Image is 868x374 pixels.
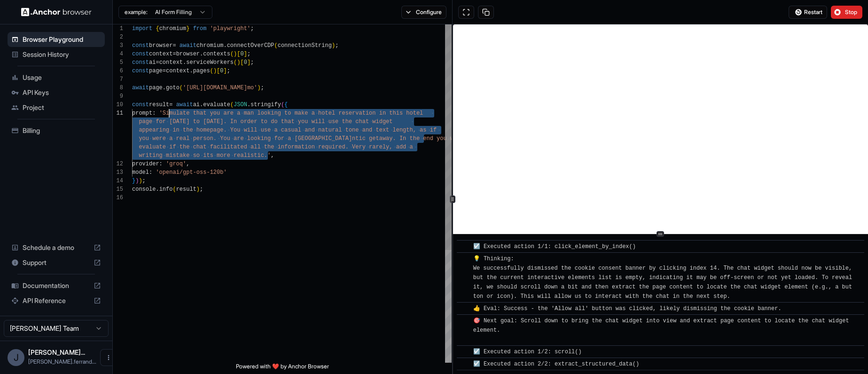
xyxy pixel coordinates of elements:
span: ) [237,59,240,66]
div: Schedule a demo [8,240,105,255]
span: 🎯 Next goal: Click the 'Allow all' button (index 14) to dismiss the cookie banner and reveal the ... [473,222,846,238]
span: 0 [244,59,247,66]
span: 'openai/gpt-oss-120b' [156,169,227,176]
span: page for [DATE] to [DATE]. In order to do tha [139,118,291,125]
span: ) [234,51,237,57]
span: prompt [132,110,152,117]
div: 7 [113,75,123,84]
span: browser [149,42,172,49]
span: chromium [159,25,187,32]
span: ​ [461,304,466,313]
span: . [163,85,166,91]
span: ​ [461,316,466,326]
span: context [159,59,183,66]
div: Session History [8,47,105,62]
span: . [156,186,159,193]
div: Browser Playground [8,32,105,47]
span: 👍 Eval: Success - the 'Allow all' button was clicked, likely dismissing the cookie banner. [473,305,782,312]
span: [ [237,51,240,57]
span: { [156,25,159,32]
span: ​ [461,347,466,357]
span: t you will use the chat widget [291,118,392,125]
button: Open menu [100,349,117,366]
span: , [186,161,189,167]
span: ​ [461,359,466,369]
div: 4 [113,50,123,58]
div: 3 [113,41,123,50]
span: ) [332,42,335,49]
span: ) [135,178,139,184]
span: ( [230,51,234,57]
span: info [159,186,173,193]
span: . [189,68,193,74]
span: goto [166,85,180,91]
span: } [132,178,135,184]
span: ( [281,101,284,108]
button: Stop [831,6,862,19]
div: 16 [113,194,123,202]
span: provider [132,161,159,167]
span: el reservation in this hotel [328,110,423,117]
button: Configure [401,6,447,19]
span: 💡 Thinking: We successfully dismissed the cookie consent banner by clicking index 14. The chat wi... [473,256,856,300]
span: writing mistake so its more realistic.' [139,152,271,159]
span: Usage [23,73,101,82]
span: ; [250,25,254,32]
span: ) [196,186,200,193]
div: 6 [113,67,123,75]
div: 12 [113,160,123,168]
div: 5 [113,58,123,67]
span: evaluate if the chat facilitated all the informati [139,144,308,150]
span: ( [234,59,237,66]
div: 10 [113,101,123,109]
span: ; [261,85,264,91]
span: . [200,51,203,57]
span: const [132,101,149,108]
span: const [132,42,149,49]
span: . [183,59,186,66]
span: } [186,25,189,32]
img: Anchor Logo [21,8,92,16]
span: = [172,42,176,49]
span: ; [142,178,146,184]
span: ] [223,68,227,74]
span: ; [227,68,230,74]
span: . [223,42,227,49]
span: 0 [220,68,223,74]
div: 13 [113,168,123,177]
span: context [166,68,189,74]
div: Documentation [8,278,105,293]
div: 11 [113,109,123,117]
span: await [180,42,196,49]
span: { [284,101,288,108]
span: Browser Playground [23,35,101,44]
span: const [132,68,149,74]
span: ( [172,186,176,193]
span: : [152,110,156,117]
span: result [149,101,169,108]
span: Documentation [23,281,90,290]
span: 🎯 Next goal: Scroll down to bring the chat widget into view and extract page content to locate th... [473,318,852,343]
span: const [132,51,149,57]
span: stringify [250,101,281,108]
span: page [149,68,163,74]
span: = [163,68,166,74]
button: Restart [789,6,827,19]
span: ai [193,101,200,108]
span: ) [139,178,142,184]
span: Session History [23,50,101,59]
span: : [149,169,152,176]
div: 1 [113,24,123,33]
span: import [132,25,152,32]
span: browser [176,51,200,57]
span: ; [200,186,203,193]
span: Stop [845,8,858,16]
span: '[URL][DOMAIN_NAME] [183,85,247,91]
span: from [193,25,207,32]
div: 15 [113,185,123,194]
span: await [176,101,193,108]
span: ai [149,59,156,66]
span: . [200,101,203,108]
span: . [247,101,250,108]
div: J [8,349,24,366]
